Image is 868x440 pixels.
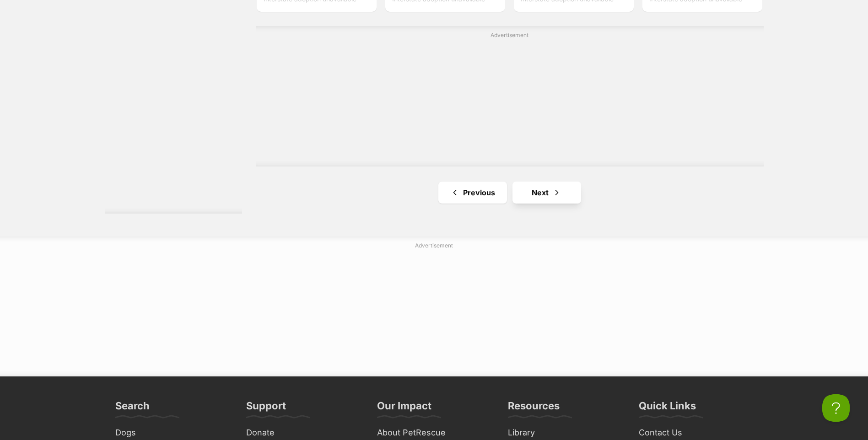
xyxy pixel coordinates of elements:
a: Next page [512,182,581,204]
h3: Quick Links [639,399,696,418]
iframe: Advertisement [212,253,656,367]
h3: Support [246,399,286,418]
iframe: Advertisement [288,43,732,157]
a: Donate [243,426,364,440]
iframe: Help Scout Beacon - Open [822,394,850,422]
h3: Search [115,399,150,418]
a: Dogs [112,426,233,440]
a: About PetRescue [373,426,495,440]
a: Previous page [438,182,507,204]
nav: Pagination [256,182,764,204]
h3: Resources [508,399,560,418]
a: Library [504,426,626,440]
h3: Our Impact [377,399,431,418]
div: Advertisement [256,26,764,166]
a: Contact Us [635,426,757,440]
